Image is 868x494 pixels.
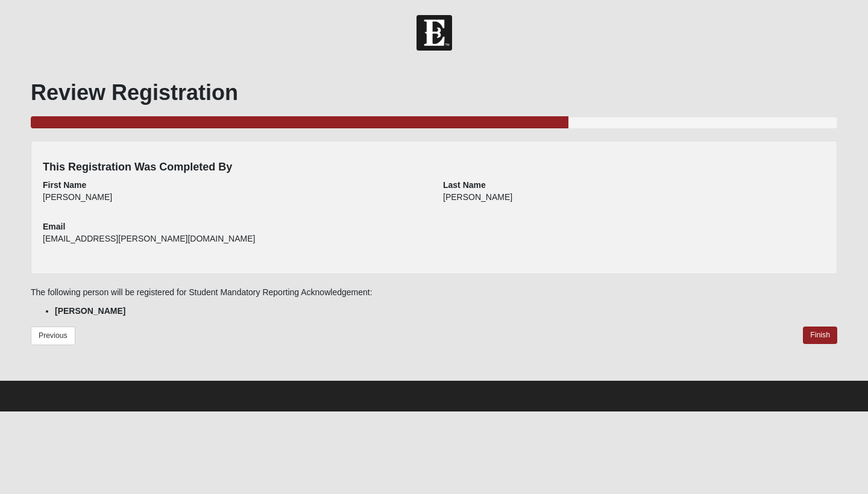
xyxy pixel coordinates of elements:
a: Finish [803,327,837,344]
p: The following person will be registered for Student Mandatory Reporting Acknowledgement: [31,286,837,299]
a: Previous [31,327,75,345]
h1: Review Registration [31,80,837,105]
label: First Name [43,179,86,191]
div: [EMAIL_ADDRESS][PERSON_NAME][DOMAIN_NAME] [43,233,425,253]
label: Last Name [443,179,486,191]
h4: This Registration Was Completed By [43,161,825,174]
strong: [PERSON_NAME] [55,306,125,316]
div: [PERSON_NAME] [443,191,825,211]
div: [PERSON_NAME] [43,191,425,211]
img: Church of Eleven22 Logo [417,15,452,51]
label: Email [43,220,65,233]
